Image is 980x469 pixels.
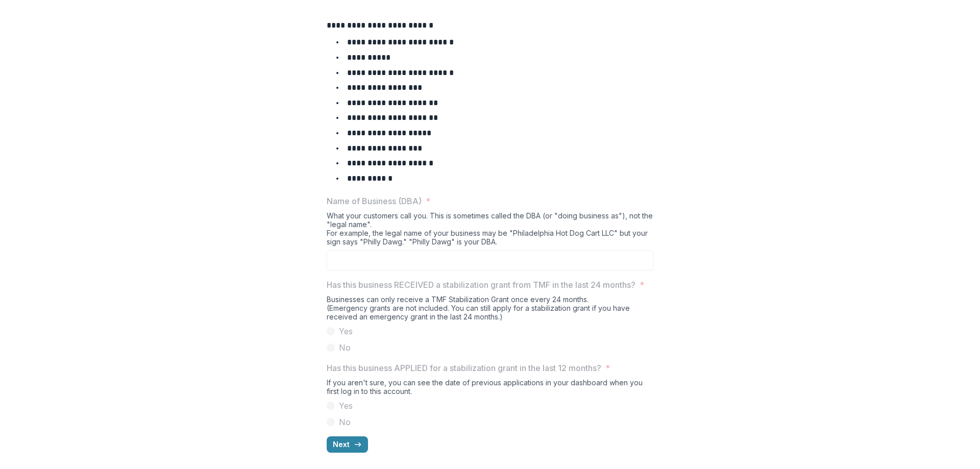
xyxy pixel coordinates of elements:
[327,211,653,250] div: What your customers call you. This is sometimes called the DBA (or "doing business as"), not the ...
[339,325,353,337] span: Yes
[327,378,653,400] div: If you aren't sure, you can see the date of previous applications in your dashboard when you firs...
[339,416,351,428] span: No
[339,341,351,354] span: No
[327,362,601,374] p: Has this business APPLIED for a stabilization grant in the last 12 months?
[327,279,635,291] p: Has this business RECEIVED a stabilization grant from TMF in the last 24 months?
[327,195,422,207] p: Name of Business (DBA)
[327,436,368,453] button: Next
[327,295,653,325] div: Businesses can only receive a TMF Stabilization Grant once every 24 months. (Emergency grants are...
[339,400,353,412] span: Yes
